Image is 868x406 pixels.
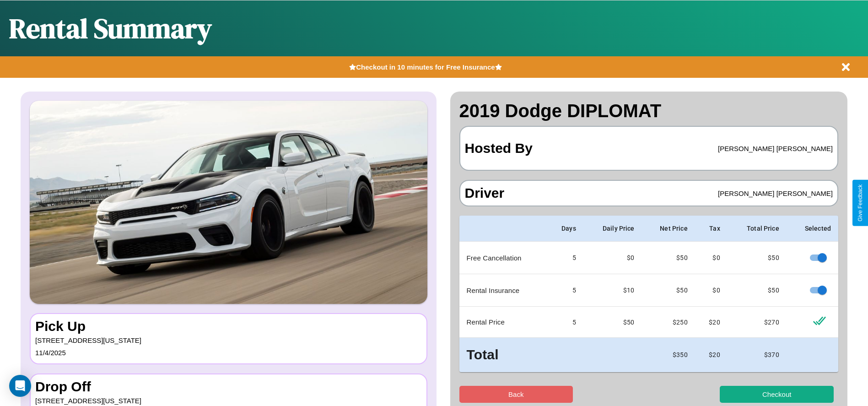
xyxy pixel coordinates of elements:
[583,307,642,338] td: $ 50
[695,216,728,242] th: Tax
[695,274,728,307] td: $0
[9,375,31,397] div: Open Intercom Messenger
[547,307,583,338] td: 5
[695,242,728,274] td: $0
[728,242,787,274] td: $ 50
[720,386,834,403] button: Checkout
[718,142,833,155] p: [PERSON_NAME] [PERSON_NAME]
[728,338,787,372] td: $ 370
[728,274,787,307] td: $ 50
[356,63,495,71] b: Checkout in 10 minutes for Free Insurance
[695,307,728,338] td: $ 20
[459,216,839,372] table: simple table
[459,386,573,403] button: Back
[459,101,839,121] h2: 2019 Dodge DIPLOMAT
[718,187,833,200] p: [PERSON_NAME] [PERSON_NAME]
[465,131,533,165] h3: Hosted By
[35,319,422,334] h3: Pick Up
[695,338,728,372] td: $ 20
[728,216,787,242] th: Total Price
[583,216,642,242] th: Daily Price
[787,216,838,242] th: Selected
[35,334,422,346] p: [STREET_ADDRESS][US_STATE]
[728,307,787,338] td: $ 270
[642,242,695,274] td: $ 50
[467,252,539,264] p: Free Cancellation
[642,274,695,307] td: $ 50
[547,274,583,307] td: 5
[583,274,642,307] td: $10
[642,216,695,242] th: Net Price
[9,10,212,47] h1: Rental Summary
[583,242,642,274] td: $0
[642,307,695,338] td: $ 250
[467,284,539,297] p: Rental Insurance
[642,338,695,372] td: $ 350
[857,184,863,222] div: Give Feedback
[467,316,539,328] p: Rental Price
[467,345,539,365] h3: Total
[547,216,583,242] th: Days
[465,185,505,201] h3: Driver
[35,346,422,359] p: 11 / 4 / 2025
[35,379,422,395] h3: Drop Off
[547,242,583,274] td: 5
